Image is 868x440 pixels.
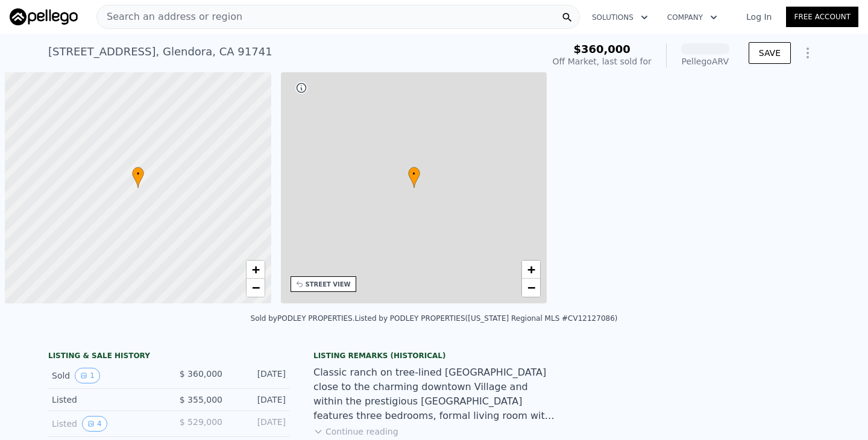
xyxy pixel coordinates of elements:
[247,279,265,297] a: Zoom out
[796,41,820,65] button: Show Options
[232,394,286,406] div: [DATE]
[48,43,272,60] div: [STREET_ADDRESS] , Glendora , CA 91741
[75,368,100,383] button: View historical data
[10,8,78,25] img: Pellego
[582,7,658,28] button: Solutions
[97,10,242,24] span: Search an address or region
[82,416,107,432] button: View historical data
[251,314,355,323] div: Sold by PODLEY PROPERTIES .
[251,280,259,295] span: −
[749,42,791,64] button: SAVE
[306,280,351,289] div: STREET VIEW
[522,279,540,297] a: Zoom out
[355,314,618,323] div: Listed by PODLEY PROPERTIES ([US_STATE] Regional MLS #CV12127086)
[232,416,286,432] div: [DATE]
[681,55,729,67] div: Pellego ARV
[408,169,420,179] span: •
[48,351,289,363] div: LISTING & SALE HISTORY
[522,261,540,279] a: Zoom in
[232,368,286,383] div: [DATE]
[52,394,159,406] div: Listed
[573,43,631,55] span: $360,000
[180,369,222,379] span: $ 360,000
[313,351,555,361] div: Listing Remarks (Historical)
[52,368,159,383] div: Sold
[658,7,727,28] button: Company
[313,426,398,438] button: Continue reading
[408,167,420,188] div: •
[247,261,265,279] a: Zoom in
[180,417,222,427] span: $ 529,000
[553,55,652,67] div: Off Market, last sold for
[527,262,535,277] span: +
[786,7,858,27] a: Free Account
[527,280,535,295] span: −
[732,11,786,23] a: Log In
[180,395,222,404] span: $ 355,000
[313,365,555,423] div: Classic ranch on tree-lined [GEOGRAPHIC_DATA] close to the charming downtown Village and within t...
[251,262,259,277] span: +
[132,169,144,179] span: •
[52,416,159,432] div: Listed
[132,167,144,188] div: •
